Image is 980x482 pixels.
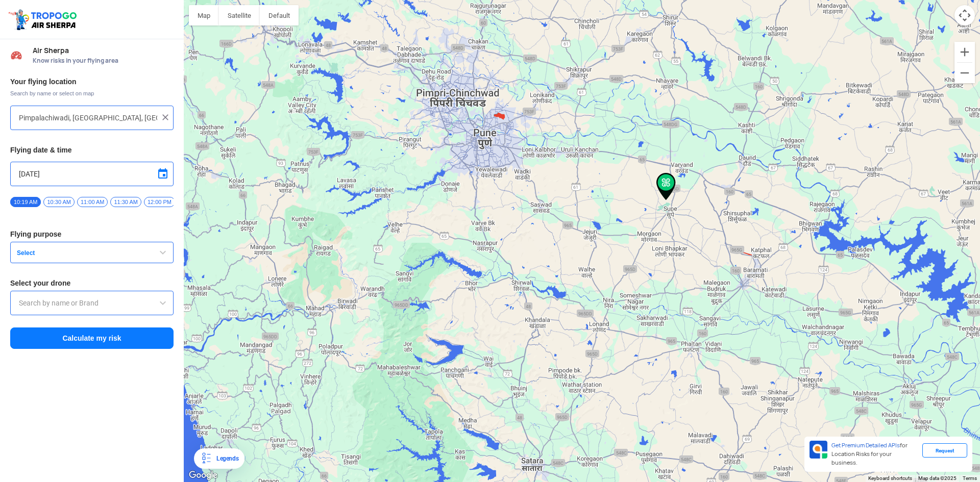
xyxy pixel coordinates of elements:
[19,297,165,309] input: Search by name or Brand
[186,469,220,482] img: Google
[13,249,140,257] span: Select
[10,49,22,61] img: Risk Scores
[200,452,212,465] img: Legends
[33,57,174,65] span: Know risks in your flying area
[77,197,108,207] span: 11:00 AM
[144,197,175,207] span: 12:00 PM
[189,5,219,26] button: Show street map
[19,112,157,124] input: Search your flying location
[10,78,174,85] h3: Your flying location
[918,475,957,481] span: Map data ©2025
[160,112,170,122] img: ic_close.png
[954,63,975,83] button: Zoom out
[10,327,174,349] button: Calculate my risk
[10,146,174,154] h3: Flying date & time
[186,469,220,482] a: Open this area in Google Maps (opens a new window)
[219,5,260,26] button: Show satellite imagery
[10,231,174,238] h3: Flying purpose
[10,197,41,207] span: 10:19 AM
[10,242,174,263] button: Select
[810,441,827,459] img: Premium APIs
[33,46,174,55] span: Air Sherpa
[10,280,174,287] h3: Select your drone
[922,443,967,458] div: Request
[110,197,141,207] span: 11:30 AM
[10,89,174,97] span: Search by name or select on map
[19,168,165,180] input: Select Date
[954,42,975,62] button: Zoom in
[868,475,912,482] button: Keyboard shortcuts
[831,442,900,449] span: Get Premium Detailed APIs
[963,475,977,481] a: Terms
[8,8,80,31] img: ic_tgdronemaps.svg
[212,452,238,465] div: Legends
[43,197,74,207] span: 10:30 AM
[827,441,922,468] div: for Location Risks for your business.
[954,5,975,26] button: Map camera controls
